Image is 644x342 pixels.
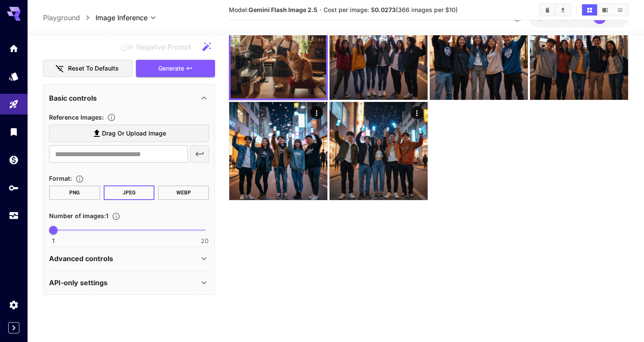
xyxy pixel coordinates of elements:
[136,42,191,52] span: Negative Prompt
[43,12,80,23] a: Playground
[9,210,19,221] div: Usage
[430,2,528,100] img: 9k=
[249,6,317,13] b: Gemini Flash Image 2.5
[9,43,19,54] div: Home
[96,12,148,23] span: Image Inference
[108,212,124,221] button: Specify how many images to generate in a single request. Each image generation will be charged se...
[9,182,19,193] div: API Keys
[410,106,423,119] div: Actions
[9,126,19,137] div: Library
[538,14,556,22] span: $9.47
[330,102,428,200] img: 2Q==
[581,3,629,16] div: Show images in grid viewShow images in video viewShow images in list view
[49,272,209,293] div: API-only settings
[49,254,113,264] p: Advanced controls
[556,14,586,22] span: credits left
[201,237,209,245] span: 20
[49,114,104,121] span: Reference Images :
[49,93,97,103] p: Basic controls
[43,12,96,23] nav: breadcrumb
[119,42,198,52] span: Negative prompts are not compatible with the selected model.
[231,3,326,99] img: 2Q==
[229,6,317,13] span: Model:
[539,3,571,16] div: Clear ImagesDownload All
[49,186,100,200] button: PNG
[598,4,613,15] button: Show images in video view
[9,154,19,165] div: Wallet
[613,4,628,15] button: Show images in list view
[582,4,597,15] button: Show images in grid view
[43,60,132,77] button: Reset to defaults
[49,249,209,269] div: Advanced controls
[540,4,555,15] button: Clear Images
[72,175,87,183] button: Choose the file format for the output image.
[52,237,55,245] span: 1
[49,88,209,108] div: Basic controls
[49,175,72,182] span: Format :
[375,6,396,13] b: 0.0273
[320,5,322,15] p: ·
[530,2,628,100] img: Z
[9,99,19,110] div: Playground
[229,102,327,200] img: 2Q==
[9,71,19,82] div: Models
[104,186,155,200] button: JPEG
[158,186,209,200] button: WEBP
[49,125,209,142] label: Drag or upload image
[9,299,19,310] div: Settings
[324,6,458,13] span: Cost per image: $ (366 images per $10)
[330,2,428,100] img: 9k=
[49,277,108,288] p: API-only settings
[104,113,119,122] button: Upload a reference image to guide the result. This is needed for Image-to-Image or Inpainting. Su...
[136,60,215,77] button: Generate
[8,322,19,333] button: Expand sidebar
[555,4,570,15] button: Download All
[49,213,108,220] span: Number of images : 1
[102,128,166,139] span: Drag or upload image
[158,63,184,74] span: Generate
[310,106,323,119] div: Actions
